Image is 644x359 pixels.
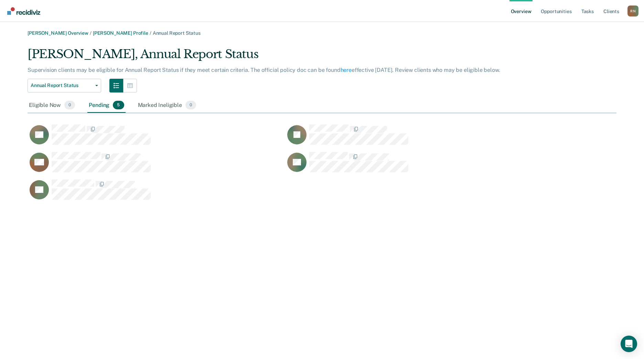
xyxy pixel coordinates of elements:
[185,101,196,110] span: 0
[113,101,124,110] span: 5
[28,30,88,36] a: [PERSON_NAME] Overview
[87,98,125,113] div: Pending5
[285,152,543,179] div: CaseloadOpportunityCell-03980688
[153,30,201,36] span: Annual Report Status
[28,67,500,73] p: Supervision clients may be eligible for Annual Report Status if they meet certain criteria. The o...
[28,152,285,179] div: CaseloadOpportunityCell-02073009
[28,98,76,113] div: Eligible Now0
[621,336,637,352] div: Open Intercom Messenger
[148,30,153,36] span: /
[627,6,638,17] div: R N
[88,30,93,36] span: /
[64,101,75,110] span: 0
[31,83,93,88] span: Annual Report Status
[28,47,511,67] div: [PERSON_NAME], Annual Report Status
[93,30,148,36] a: [PERSON_NAME] Profile
[7,7,40,15] img: Recidiviz
[137,98,198,113] div: Marked Ineligible0
[28,179,285,207] div: CaseloadOpportunityCell-07895699
[341,67,352,73] a: here
[28,124,285,152] div: CaseloadOpportunityCell-01070345
[285,124,543,152] div: CaseloadOpportunityCell-01418047
[627,6,638,17] button: Profile dropdown button
[28,79,101,93] button: Annual Report Status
